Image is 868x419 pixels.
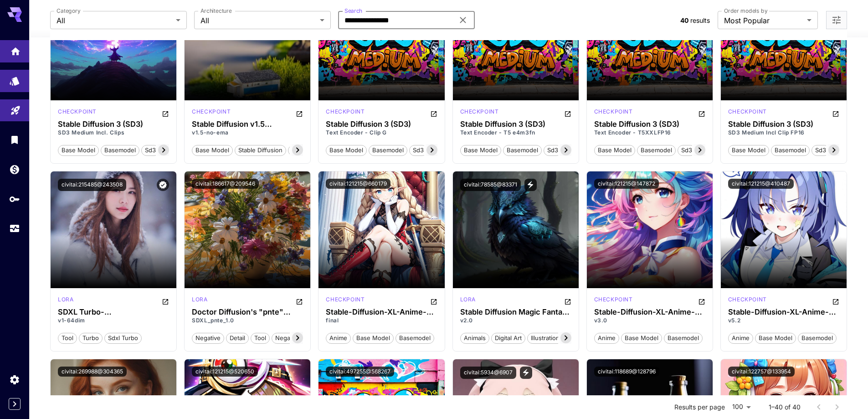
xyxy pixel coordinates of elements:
[729,400,754,414] div: 100
[200,15,316,26] span: All
[728,108,767,119] div: SD 3
[162,108,169,119] button: Open in CivitAI
[192,308,303,316] div: Doctor Diffusion's "pnte" Negative Stable Diffusion SDXL LoRA
[192,308,303,316] h3: Doctor Diffusion's "pnte" Negative Stable Diffusion SDXL [PERSON_NAME]
[544,146,561,155] span: sd3
[460,308,571,316] h3: Stable Diffusion Magic Fantasy Forest
[192,295,207,304] p: lora
[326,108,365,119] div: SD 3
[460,332,489,344] button: animals
[728,295,767,304] p: checkpoint
[10,102,21,113] div: Playground
[9,72,20,84] div: Models
[58,308,169,316] div: SDXL Turbo-LoRA-Stable Diffusion XL faster than light
[594,316,705,325] p: v3.0
[192,367,258,377] button: civitai:121215@520650
[594,295,633,306] div: SDXL 1.0
[698,108,705,119] button: Open in CivitAI
[812,146,829,155] span: sd3
[728,120,839,129] h3: Stable Diffusion 3 (SD3)
[288,146,302,155] span: sd
[9,223,20,234] div: Usage
[369,144,407,156] button: basemodel
[395,332,434,344] button: basemodel
[326,332,351,344] button: anime
[831,15,842,26] button: Open more filters
[594,179,659,189] button: civitai:121215@147872
[369,146,407,155] span: basemodel
[524,179,537,191] button: View trigger words
[326,129,437,137] p: Text Encoder - Clip G
[527,332,563,344] button: illustration
[192,129,303,137] p: v1.5-no-ema
[621,332,662,344] button: base model
[326,308,437,316] h3: Stable-Diffusion-XL-Anime-Final
[664,332,703,344] button: basemodel
[192,108,231,119] div: SD 1.5
[594,295,633,304] p: checkpoint
[192,179,259,189] button: civitai:186617@209546
[491,332,525,344] button: digital art
[678,144,696,156] button: sd3
[353,332,394,344] button: base model
[101,146,139,155] span: basemodel
[528,334,563,343] span: illustration
[326,295,365,306] div: SDXL 1.0
[594,120,705,129] h3: Stable Diffusion 3 (SD3)
[544,144,562,156] button: sd3
[192,332,224,344] button: negative
[296,295,303,306] button: Open in CivitAI
[192,316,303,325] p: SDXL_pnte_1.0
[157,179,169,191] button: Verified working
[162,295,169,306] button: Open in CivitAI
[326,334,350,343] span: anime
[9,374,20,385] div: Settings
[192,120,303,129] h3: Stable Diffusion v1.5 [bf16/fp16] [no-ema/ema-only] [no-vae] [SafeTensors] [Checkpoint]
[288,144,303,156] button: sd
[192,108,231,116] p: checkpoint
[9,193,20,205] div: API Keys
[724,15,803,26] span: Most Popular
[769,403,801,412] p: 1–40 of 40
[594,108,633,116] p: checkpoint
[728,332,753,344] button: anime
[79,332,103,344] button: turbo
[728,367,795,377] button: civitai:122757@133954
[58,129,169,137] p: SD3 Medium Incl. Clips
[460,129,571,137] p: Text Encoder - T5 e4m3fn
[326,316,437,325] p: final
[409,144,427,156] button: sd3
[142,146,159,155] span: sd3
[503,146,541,155] span: basemodel
[680,16,688,24] span: 40
[396,334,434,343] span: basemodel
[79,334,102,343] span: turbo
[594,332,619,344] button: anime
[690,16,710,24] span: results
[832,108,839,119] button: Open in CivitAI
[674,403,725,412] p: Results per page
[728,144,769,156] button: base model
[594,308,705,316] div: Stable-Diffusion-XL-Anime-Final
[460,120,571,129] h3: Stable Diffusion 3 (SD3)
[58,295,73,304] p: lora
[564,108,571,119] button: Open in CivitAI
[728,179,794,189] button: civitai:121215@410487
[460,295,476,304] p: lora
[326,179,390,189] button: civitai:121215@660179
[698,295,705,306] button: Open in CivitAI
[595,146,635,155] span: base model
[326,144,367,156] button: base model
[58,120,169,129] h3: Stable Diffusion 3 (SD3)
[728,108,767,116] p: checkpoint
[460,295,476,306] div: SD 1.5
[251,332,270,344] button: tool
[595,334,619,343] span: anime
[755,332,796,344] button: base model
[728,308,839,316] h3: Stable-Diffusion-XL-Anime-Final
